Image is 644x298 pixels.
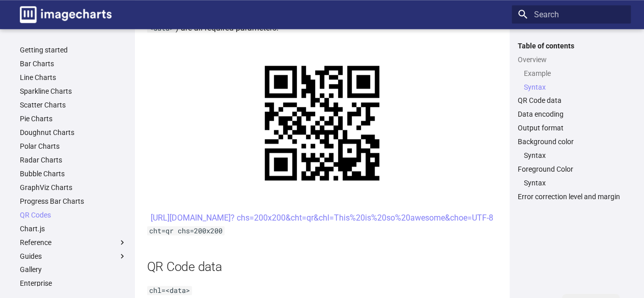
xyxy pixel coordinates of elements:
[512,41,631,50] label: Table of contents
[518,192,625,201] a: Error correction level and margin
[20,224,127,233] a: Chart.js
[16,2,116,27] a: Image-Charts documentation
[20,155,127,165] a: Radar Charts
[518,165,625,174] a: Foreground Color
[518,96,625,105] a: QR Code data
[20,59,127,68] a: Bar Charts
[20,73,127,82] a: Line Charts
[512,5,631,23] input: Search
[524,178,625,187] a: Syntax
[20,6,111,23] img: logo
[20,197,127,206] a: Progress Bar Charts
[518,178,625,187] nav: Foreground Color
[518,69,625,92] nav: Overview
[518,123,625,132] a: Output format
[20,183,127,192] a: GraphViz Charts
[20,87,127,96] a: Sparkline Charts
[147,258,497,276] h2: QR Code data
[518,137,625,146] a: Background color
[20,265,127,274] a: Gallery
[147,286,192,295] code: chl=<data>
[147,226,225,235] code: cht=qr chs=200x200
[20,45,127,55] a: Getting started
[524,69,625,78] a: Example
[512,41,631,202] nav: Table of contents
[20,210,127,220] a: QR Codes
[524,151,625,160] a: Syntax
[20,169,127,178] a: Bubble Charts
[518,55,625,64] a: Overview
[20,100,127,110] a: Scatter Charts
[151,213,493,223] a: [URL][DOMAIN_NAME]? chs=200x200&cht=qr&chl=This%20is%20so%20awesome&choe=UTF-8
[518,110,625,119] a: Data encoding
[20,142,127,151] a: Polar Charts
[242,43,402,203] img: chart
[20,238,127,247] label: Reference
[20,114,127,123] a: Pie Charts
[20,252,127,261] label: Guides
[524,83,625,92] a: Syntax
[20,128,127,137] a: Doughnut Charts
[518,151,625,160] nav: Background color
[20,279,127,288] a: Enterprise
